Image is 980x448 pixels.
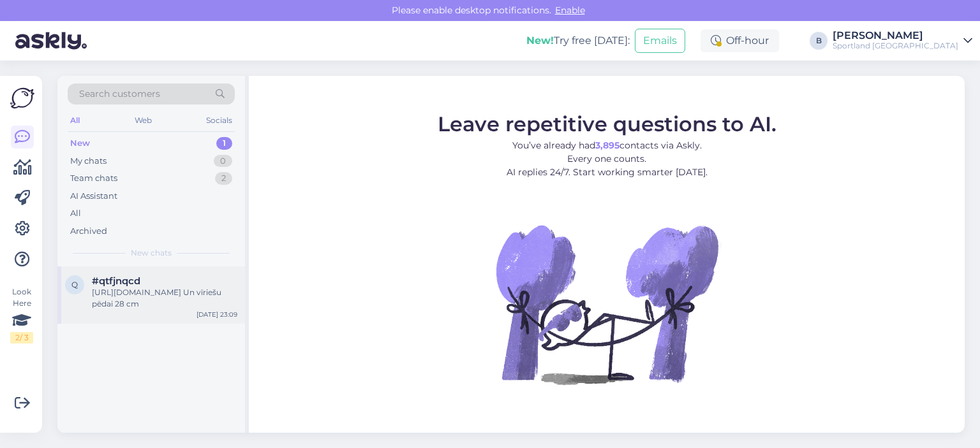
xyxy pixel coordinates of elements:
[197,310,237,319] div: [DATE] 23:09
[635,29,685,53] button: Emails
[216,137,232,150] div: 1
[131,247,172,259] span: New chats
[215,172,232,185] div: 2
[526,34,554,47] b: New!
[92,275,140,287] span: #qtfjnqcd
[70,137,90,150] div: New
[701,29,779,52] div: Off-hour
[10,332,33,343] div: 2 / 3
[438,112,776,136] span: Leave repetitive questions to AI.
[71,280,78,289] span: q
[833,31,972,51] a: [PERSON_NAME]Sportland [GEOGRAPHIC_DATA]
[70,225,107,238] div: Archived
[68,112,82,129] div: All
[70,155,107,168] div: My chats
[833,31,958,41] div: [PERSON_NAME]
[833,41,958,51] div: Sportland [GEOGRAPHIC_DATA]
[214,155,232,168] div: 0
[132,112,154,129] div: Web
[70,207,81,220] div: All
[492,189,722,419] img: No Chat active
[551,4,589,16] span: Enable
[10,286,33,343] div: Look Here
[70,172,117,185] div: Team chats
[810,32,828,50] div: B
[79,87,160,101] span: Search customers
[204,112,235,129] div: Socials
[70,190,117,203] div: AI Assistant
[438,139,776,179] p: You’ve already had contacts via Askly. Every one counts. AI replies 24/7. Start working smarter [...
[92,287,237,310] div: [URL][DOMAIN_NAME] Un vīriešu pēdai 28 cm
[10,86,34,110] img: Askly Logo
[526,33,630,48] div: Try free [DATE]:
[595,140,620,151] b: 3,895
